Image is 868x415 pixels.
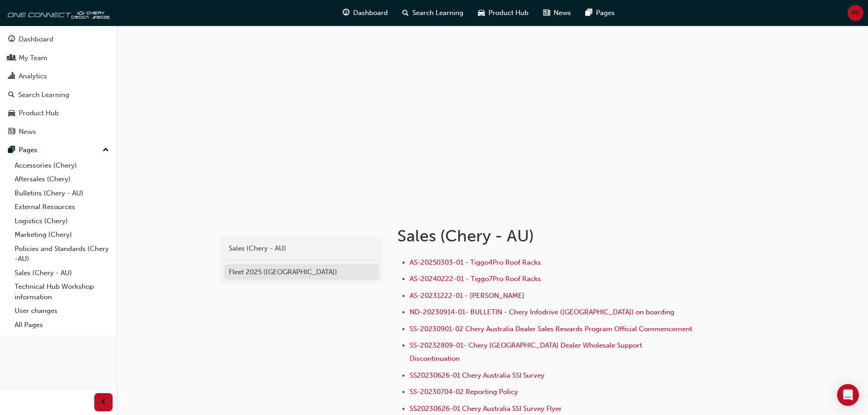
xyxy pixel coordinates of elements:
[11,228,113,242] a: Marketing (Chery)
[410,341,644,363] a: SS-20232809-01- Chery [GEOGRAPHIC_DATA] Dealer Wholesale Support Discontinuation
[8,36,15,44] span: guage-icon
[852,8,859,18] span: MI
[412,8,463,18] span: Search Learning
[11,214,113,228] a: Logistics (Chery)
[4,87,113,103] a: Search Learning
[8,146,15,154] span: pages-icon
[410,325,692,333] a: SS-20230901-02 Chery Australia Dealer Sales Rewards Program Official Commencement
[4,142,113,159] button: Pages
[224,241,379,256] a: Sales (Chery - AU)
[8,72,15,81] span: chart-icon
[11,186,113,200] a: Bulletins (Chery - AU)
[395,4,471,22] a: search-iconSearch Learning
[410,292,524,300] a: AS-20231222-01 - [PERSON_NAME]
[8,91,15,99] span: search-icon
[4,29,113,142] button: DashboardMy TeamAnalyticsSearch LearningProduct HubNews
[471,4,536,22] a: car-iconProduct Hub
[229,267,375,277] div: Fleet 2025 ([GEOGRAPHIC_DATA])
[224,264,379,280] a: Fleet 2025 ([GEOGRAPHIC_DATA])
[837,384,859,406] div: Open Intercom Messenger
[18,90,69,100] div: Search Learning
[8,128,15,136] span: news-icon
[410,388,518,396] a: SS-20230704-02 Reporting Policy
[596,8,615,18] span: Pages
[578,4,622,22] a: pages-iconPages
[410,405,562,413] a: SS20230626-01 Chery Australia SSI Survey Flyer
[4,68,113,85] a: Analytics
[11,318,113,332] a: All Pages
[19,34,53,45] div: Dashboard
[554,8,571,18] span: News
[5,4,109,22] img: oneconnect
[4,105,113,122] a: Product Hub
[19,145,37,155] div: Pages
[8,109,15,118] span: car-icon
[410,258,541,266] a: AS-20250303-01 - Tiggo4Pro Roof Racks
[343,7,349,19] span: guage-icon
[410,371,544,379] a: SS20230626-01 Chery Australia SSI Survey
[478,7,485,19] span: car-icon
[11,242,113,266] a: Policies and Standards (Chery -AU)
[4,50,113,67] a: My Team
[402,7,409,19] span: search-icon
[11,266,113,280] a: Sales (Chery - AU)
[543,7,550,19] span: news-icon
[11,159,113,173] a: Accessories (Chery)
[11,304,113,318] a: User changes
[11,280,113,304] a: Technical Hub Workshop information
[586,7,592,19] span: pages-icon
[19,108,59,118] div: Product Hub
[19,127,36,137] div: News
[847,5,863,21] button: MI
[8,54,15,62] span: people-icon
[19,71,47,82] div: Analytics
[4,31,113,48] a: Dashboard
[11,200,113,214] a: External Resources
[410,275,541,283] a: AS-20240222-01 - Tiggo7Pro Roof Racks
[229,243,375,254] div: Sales (Chery - AU)
[335,4,395,22] a: guage-iconDashboard
[353,8,388,18] span: Dashboard
[11,172,113,186] a: Aftersales (Chery)
[397,226,696,246] h1: Sales (Chery - AU)
[103,144,109,156] span: up-icon
[536,4,578,22] a: news-iconNews
[410,308,674,316] a: ND-20230914-01- BULLETIN - Chery Infodrive ([GEOGRAPHIC_DATA]) on boarding
[4,123,113,140] a: News
[488,8,529,18] span: Product Hub
[19,53,47,63] div: My Team
[100,397,107,408] span: prev-icon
